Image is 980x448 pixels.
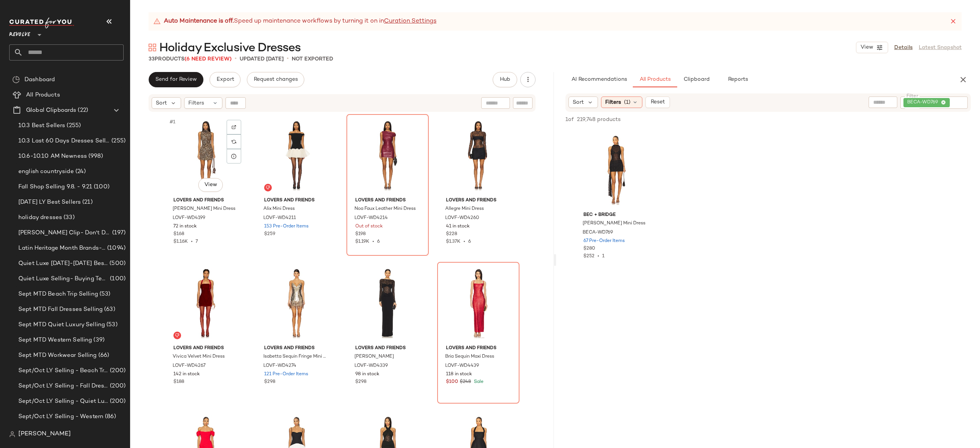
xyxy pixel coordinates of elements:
[349,117,426,194] img: LOVF-WD4214_V1.jpg
[18,382,108,391] span: Sept/Oct LY Selling - Fall Dresses
[18,183,92,191] span: Fall Shop Selling 9.8. - 9.21
[92,336,105,345] span: (39)
[384,17,436,26] a: Curation Settings
[264,379,275,386] span: $298
[645,96,670,108] button: Reset
[76,106,88,115] span: (22)
[173,223,197,230] span: 72 in stock
[605,98,621,106] span: Filters
[18,305,103,314] span: Sept MTD Fall Dresses Selling
[577,131,654,209] img: BECA-WD769_V1.jpg
[292,55,333,63] p: Not Exported
[18,198,81,207] span: [DATE] LY Best Sellers
[446,371,472,378] span: 118 in stock
[907,99,941,106] span: BECA-WD769
[149,56,155,62] span: 33
[18,366,108,375] span: Sept/Oct LY Selling - Beach Trip
[235,54,237,64] span: •
[149,55,232,63] div: Products
[446,197,511,204] span: Lovers and Friends
[860,44,873,51] span: View
[440,117,517,194] img: LOVF-WD4260_V1.jpg
[354,215,388,222] span: LOVF-WD4214
[355,371,379,378] span: 98 in stock
[108,366,126,375] span: (200)
[355,197,420,204] span: Lovers and Friends
[683,77,709,83] span: Clipboard
[175,333,180,338] img: svg%3e
[188,99,204,107] span: Filters
[108,397,126,406] span: (200)
[167,117,244,194] img: LOVF-WD4199_V1.jpg
[18,213,62,222] span: holiday dresses
[196,239,198,244] span: 7
[639,77,671,83] span: All Products
[204,182,217,188] span: View
[173,379,184,386] span: $188
[583,245,595,252] span: $280
[18,244,106,253] span: Latin Heritage Month Brands- DO NOT DELETE
[493,72,517,87] button: Hub
[264,371,308,378] span: 121 Pre-Order Items
[62,213,75,222] span: (33)
[287,54,289,64] span: •
[103,412,116,421] span: (86)
[18,275,108,283] span: Quiet Luxe Selling- Buying Team
[209,72,240,87] button: Export
[583,254,595,259] span: $252
[169,118,177,126] span: #1
[573,98,584,106] span: Sort
[500,77,510,83] span: Hub
[65,121,81,130] span: (255)
[445,206,484,213] span: Allegre Mini Dress
[12,76,20,83] img: svg%3e
[263,215,296,222] span: LOVF-WD4211
[595,254,602,259] span: •
[81,198,93,207] span: (21)
[87,152,103,161] span: (998)
[149,72,203,87] button: Send for Review
[18,397,108,406] span: Sept/Oct LY Selling - Quiet Luxe
[173,345,238,352] span: Lovers and Friends
[9,18,74,28] img: cfy_white_logo.C9jOOHJF.svg
[106,244,126,253] span: (1094)
[354,206,416,213] span: Noa Faux Leather Mini Dress
[583,220,645,227] span: [PERSON_NAME] Mini Dress
[624,98,630,106] span: (1)
[18,430,71,439] span: [PERSON_NAME]
[602,254,604,259] span: 1
[264,223,309,230] span: 153 Pre-Order Items
[18,336,92,345] span: Sept MTD Western Selling
[111,229,126,237] span: (197)
[440,265,517,342] img: LOVF-WD4439_V1.jpg
[247,72,304,87] button: Request changes
[355,379,366,386] span: $298
[354,363,388,370] span: LOVF-WD4339
[108,275,126,283] span: (100)
[173,363,206,370] span: LOVF-WD4267
[167,265,244,342] img: LOVF-WD4267_V1.jpg
[468,239,471,244] span: 6
[173,215,205,222] span: LOVF-WD4199
[216,77,234,83] span: Export
[355,239,369,244] span: $1.19K
[266,185,270,190] img: svg%3e
[26,106,76,115] span: Global Clipboards
[108,259,126,268] span: (500)
[446,379,458,386] span: $100
[232,125,236,129] img: svg%3e
[103,305,115,314] span: (63)
[18,290,98,299] span: Sept MTD Beach Trip Selling
[173,231,184,238] span: $168
[18,412,103,421] span: Sept/Oct LY Selling - Western
[355,231,366,238] span: $198
[105,320,118,329] span: (53)
[446,345,511,352] span: Lovers and Friends
[173,353,225,360] span: Vivica Velvet Mini Dress
[354,353,394,360] span: [PERSON_NAME]
[18,320,105,329] span: Sept MTD Quiet Luxury Selling
[565,116,574,124] span: 1 of
[153,17,436,26] div: Speed up maintenance workflows by turning it on in
[173,239,188,244] span: $1.16K
[446,223,470,230] span: 41 in stock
